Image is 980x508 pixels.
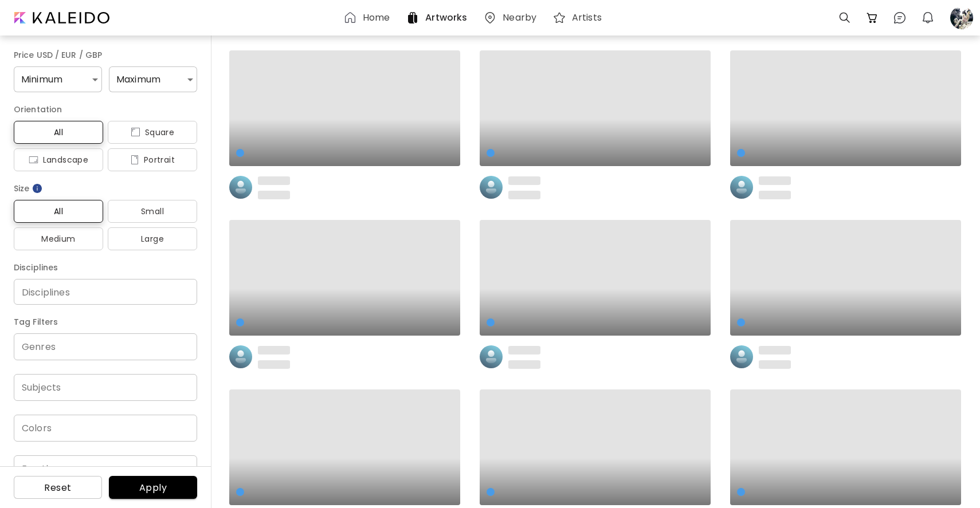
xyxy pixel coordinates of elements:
[29,155,38,164] img: icon
[117,125,188,139] span: Square
[32,183,43,194] img: info
[23,153,94,167] span: Landscape
[14,315,197,329] h6: Tag Filters
[14,148,103,171] button: iconLandscape
[14,103,197,116] h6: Orientation
[23,232,94,246] span: Medium
[23,482,93,494] span: Reset
[14,227,103,250] button: Medium
[406,11,472,25] a: Artworks
[117,204,188,218] span: Small
[343,11,394,25] a: Home
[572,13,602,22] h6: Artists
[14,476,102,499] button: Reset
[921,11,935,25] img: bellIcon
[14,66,102,92] div: Minimum
[14,200,103,223] button: All
[425,13,467,22] h6: Artworks
[918,8,938,27] button: bellIcon
[893,11,907,25] img: chatIcon
[552,11,606,25] a: Artists
[865,11,879,25] img: cart
[108,227,197,250] button: Large
[23,125,94,139] span: All
[117,232,188,246] span: Large
[14,48,197,62] h6: Price USD / EUR / GBP
[14,121,103,144] button: All
[130,155,139,164] img: icon
[363,13,390,22] h6: Home
[109,66,197,92] div: Maximum
[108,200,197,223] button: Small
[118,482,188,494] span: Apply
[109,476,197,499] button: Apply
[108,121,197,144] button: iconSquare
[131,128,140,137] img: icon
[117,153,188,167] span: Portrait
[23,204,94,218] span: All
[108,148,197,171] button: iconPortrait
[14,261,197,274] h6: Disciplines
[14,182,197,195] h6: Size
[483,11,541,25] a: Nearby
[503,13,536,22] h6: Nearby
